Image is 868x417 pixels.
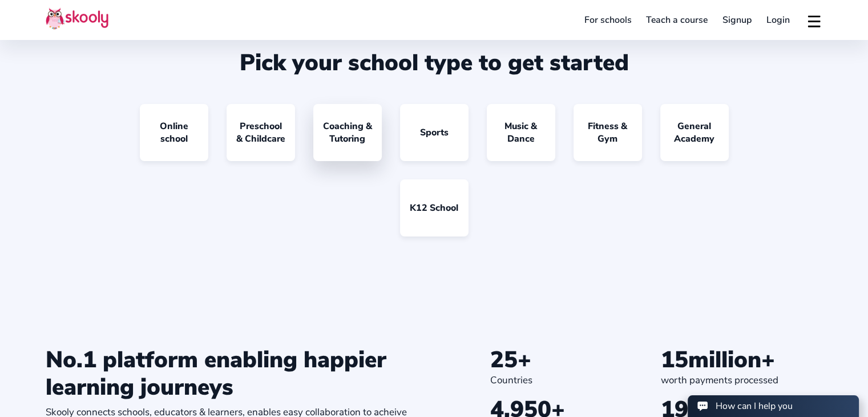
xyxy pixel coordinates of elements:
[715,11,759,29] a: Signup
[490,346,652,374] div: +
[46,346,408,401] div: No.1 platform enabling happier learning journeys
[661,346,822,374] div: million+
[313,104,382,161] a: Coaching & Tutoring
[490,374,652,387] div: Countries
[487,104,555,161] a: Music & Dance
[759,11,797,29] a: Login
[400,179,469,236] a: K12 School
[140,104,208,161] a: Online school
[227,104,295,161] a: Preschool & Childcare
[490,344,518,375] span: 25
[639,11,715,29] a: Teach a course
[574,104,642,161] a: Fitness & Gym
[660,104,729,161] a: General Academy
[661,344,688,375] span: 15
[661,374,822,387] div: worth payments processed
[577,11,639,29] a: For schools
[400,104,469,161] a: Sports
[46,49,822,77] div: Pick your school type to get started
[46,7,108,30] img: Skooly
[806,11,822,30] button: menu outline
